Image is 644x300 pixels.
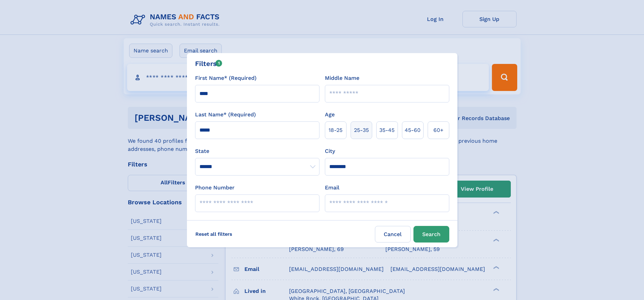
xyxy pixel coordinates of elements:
[325,111,335,119] label: Age
[375,226,411,243] label: Cancel
[379,126,395,134] span: 35‑45
[325,147,335,155] label: City
[325,184,339,192] label: Email
[191,226,237,242] label: Reset all filters
[329,126,342,134] span: 18‑25
[405,126,421,134] span: 45‑60
[195,111,256,119] label: Last Name* (Required)
[433,126,444,134] span: 60+
[195,59,222,69] div: Filters
[195,74,257,82] label: First Name* (Required)
[354,126,369,134] span: 25‑35
[325,74,359,82] label: Middle Name
[195,147,319,155] label: State
[413,226,449,243] button: Search
[195,184,235,192] label: Phone Number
